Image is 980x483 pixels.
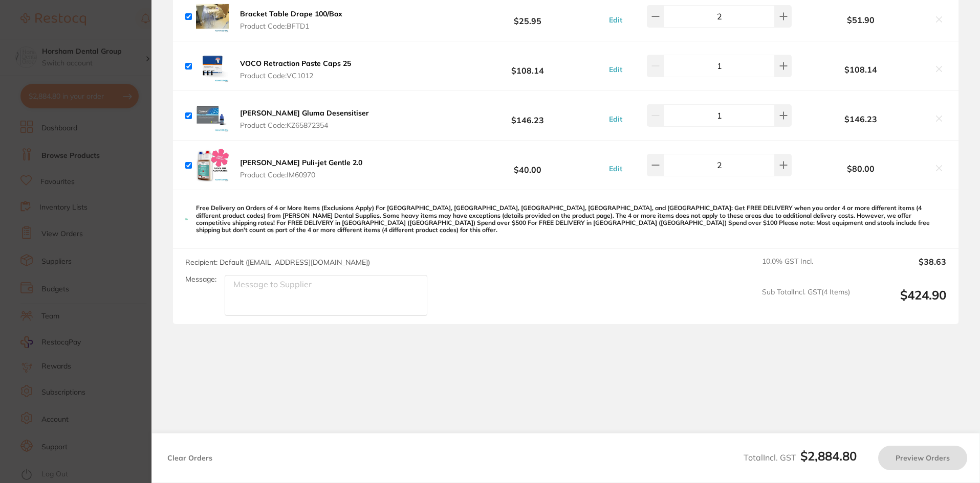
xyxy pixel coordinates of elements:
[240,171,362,179] span: Product Code: IM60970
[794,15,928,25] b: $51.90
[762,257,850,280] span: 10.0 % GST Incl.
[762,288,850,316] span: Sub Total Incl. GST ( 4 Items)
[794,164,928,173] b: $80.00
[794,65,928,74] b: $108.14
[744,452,857,463] span: Total Incl. GST
[240,59,351,68] b: VOCO Retraction Paste Caps 25
[858,257,946,280] output: $38.63
[240,158,362,167] b: [PERSON_NAME] Puli-jet Gentle 2.0
[196,204,946,234] p: Free Delivery on Orders of 4 or More Items (Exclusions Apply) For [GEOGRAPHIC_DATA], [GEOGRAPHIC_...
[606,15,625,25] button: Edit
[185,275,216,284] label: Message:
[240,9,342,18] b: Bracket Table Drape 100/Box
[606,164,625,173] button: Edit
[185,258,370,267] span: Recipient: Default ( [EMAIL_ADDRESS][DOMAIN_NAME] )
[240,121,369,129] span: Product Code: KZ65872354
[451,106,603,125] b: $146.23
[164,446,215,470] button: Clear Orders
[606,65,625,74] button: Edit
[240,108,369,118] b: [PERSON_NAME] Gluma Desensitiser
[858,288,946,316] output: $424.90
[240,22,342,30] span: Product Code: BFTD1
[237,108,372,130] button: [PERSON_NAME] Gluma Desensitiser Product Code:KZ65872354
[451,7,603,26] b: $25.95
[606,114,625,124] button: Edit
[196,50,229,82] img: NHA3d3hmdQ
[794,114,928,124] b: $146.23
[878,446,967,470] button: Preview Orders
[237,158,365,179] button: [PERSON_NAME] Puli-jet Gentle 2.0 Product Code:IM60970
[451,57,603,76] b: $108.14
[237,59,354,80] button: VOCO Retraction Paste Caps 25 Product Code:VC1012
[196,99,229,132] img: ejlmOTJhaQ
[800,448,857,464] b: $2,884.80
[451,156,603,175] b: $40.00
[240,72,351,80] span: Product Code: VC1012
[237,9,345,31] button: Bracket Table Drape 100/Box Product Code:BFTD1
[196,149,229,181] img: ZzI5cTN6cA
